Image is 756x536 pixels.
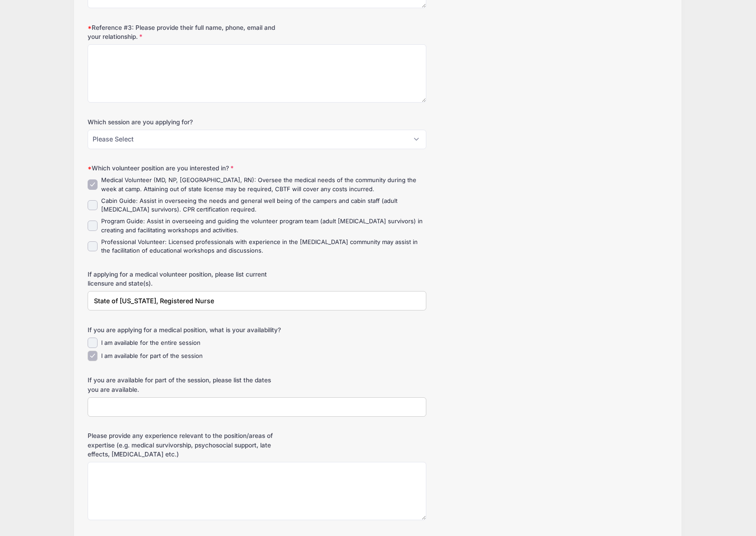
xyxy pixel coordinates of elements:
[101,197,427,214] label: Cabin Guide: Assist in overseeing the needs and general well being of the campers and cabin staff...
[101,176,427,193] label: Medical Volunteer (MD, NP, [GEOGRAPHIC_DATA], RN): Oversee the medical needs of the community dur...
[101,238,427,255] label: Professional Volunteer: Licensed professionals with experience in the [MEDICAL_DATA] community ma...
[88,431,281,459] label: Please provide any experience relevant to the position/areas of expertise (e.g. medical survivors...
[101,352,203,361] label: I am available for part of the session
[88,23,281,42] label: Reference #3: Please provide their full name, phone, email and your relationship.
[88,325,281,334] label: If you are applying for a medical position, what is your availability?
[101,339,201,348] label: I am available for the entire session
[101,217,427,235] label: Program Guide: Assist in overseeing and guiding the volunteer program team (adult [MEDICAL_DATA] ...
[88,164,281,173] label: Which volunteer position are you interested in?
[88,376,281,394] label: If you are available for part of the session, please list the dates you are available.
[88,118,281,127] label: Which session are you applying for?
[88,270,281,288] label: If applying for a medical volunteer position, please list current licensure and state(s).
